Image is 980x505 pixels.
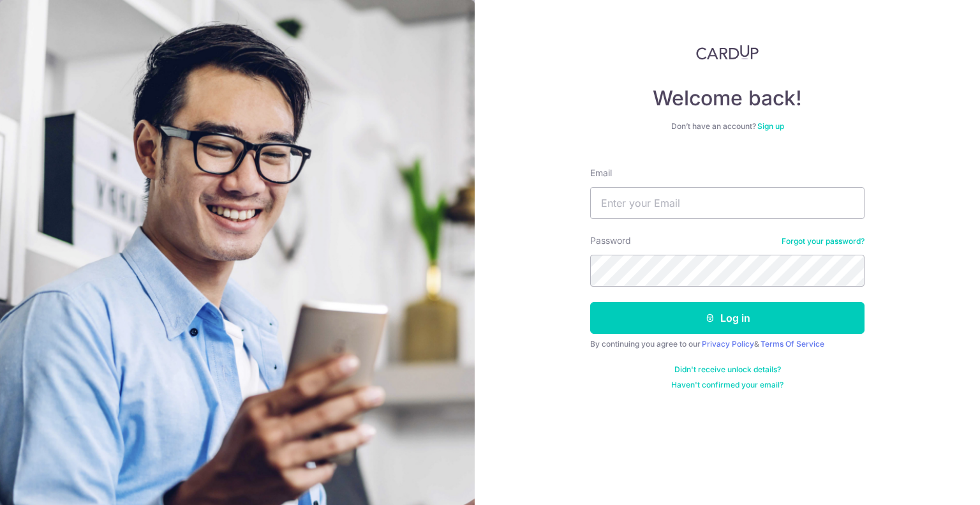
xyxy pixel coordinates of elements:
[590,167,612,179] label: Email
[590,339,865,349] div: By continuing you agree to our &
[590,187,865,219] input: Enter your Email
[782,236,865,246] a: Forgot your password?
[696,45,759,60] img: CardUp Logo
[590,302,865,334] button: Log in
[674,365,781,375] a: Didn't receive unlock details?
[671,380,783,390] a: Haven't confirmed your email?
[590,86,865,111] h4: Welcome back!
[757,121,784,131] a: Sign up
[590,121,865,132] div: Don’t have an account?
[702,339,754,349] a: Privacy Policy
[590,234,631,247] label: Password
[761,339,824,349] a: Terms Of Service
